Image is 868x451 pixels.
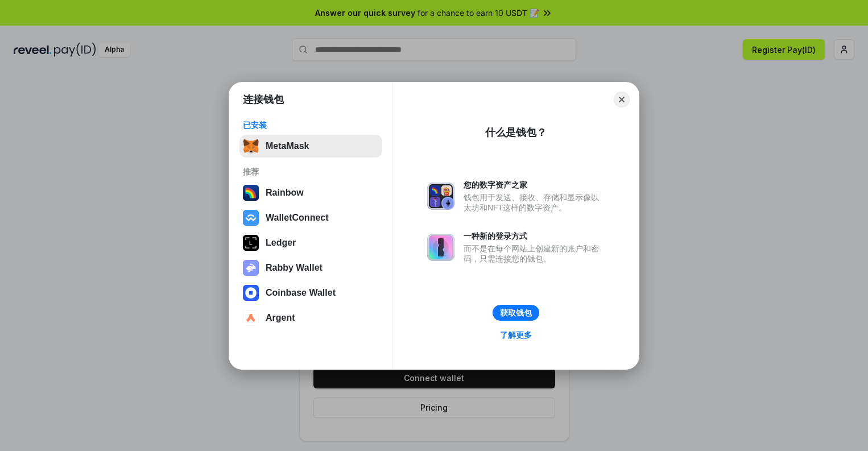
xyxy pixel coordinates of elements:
button: 获取钱包 [493,305,539,321]
img: svg+xml,%3Csvg%20fill%3D%22none%22%20height%3D%2233%22%20viewBox%3D%220%200%2035%2033%22%20width%... [243,138,259,154]
div: 您的数字资产之家 [464,180,605,190]
img: svg+xml,%3Csvg%20width%3D%2228%22%20height%3D%2228%22%20viewBox%3D%220%200%2028%2028%22%20fill%3D... [243,285,259,301]
button: Close [614,92,630,107]
button: Rainbow [239,181,382,204]
button: WalletConnect [239,206,382,229]
div: Rainbow [266,188,304,198]
div: Rabby Wallet [266,263,323,273]
div: 钱包用于发送、接收、存储和显示像以太坊和NFT这样的数字资产。 [464,192,605,213]
div: 而不是在每个网站上创建新的账户和密码，只需连接您的钱包。 [464,243,605,264]
button: Coinbase Wallet [239,282,382,304]
div: 一种新的登录方式 [464,231,605,241]
div: WalletConnect [266,213,329,223]
button: Ledger [239,231,382,254]
div: 什么是钱包？ [485,126,547,139]
div: MetaMask [266,141,309,151]
h1: 连接钱包 [243,93,284,106]
img: svg+xml,%3Csvg%20xmlns%3D%22http%3A%2F%2Fwww.w3.org%2F2000%2Fsvg%22%20fill%3D%22none%22%20viewBox... [243,260,259,276]
div: Ledger [266,238,296,248]
img: svg+xml,%3Csvg%20width%3D%22120%22%20height%3D%22120%22%20viewBox%3D%220%200%20120%20120%22%20fil... [243,185,259,201]
button: MetaMask [239,135,382,158]
img: svg+xml,%3Csvg%20xmlns%3D%22http%3A%2F%2Fwww.w3.org%2F2000%2Fsvg%22%20fill%3D%22none%22%20viewBox... [427,234,454,261]
div: 获取钱包 [500,308,532,318]
div: Coinbase Wallet [266,288,336,298]
button: Rabby Wallet [239,256,382,279]
img: svg+xml,%3Csvg%20xmlns%3D%22http%3A%2F%2Fwww.w3.org%2F2000%2Fsvg%22%20width%3D%2228%22%20height%3... [243,235,259,251]
a: 了解更多 [493,328,539,342]
img: svg+xml,%3Csvg%20width%3D%2228%22%20height%3D%2228%22%20viewBox%3D%220%200%2028%2028%22%20fill%3D... [243,210,259,226]
div: 推荐 [243,167,379,177]
div: Argent [266,313,295,323]
img: svg+xml,%3Csvg%20width%3D%2228%22%20height%3D%2228%22%20viewBox%3D%220%200%2028%2028%22%20fill%3D... [243,310,259,326]
div: 了解更多 [500,330,532,340]
div: 已安装 [243,120,379,130]
button: Argent [239,307,382,329]
img: svg+xml,%3Csvg%20xmlns%3D%22http%3A%2F%2Fwww.w3.org%2F2000%2Fsvg%22%20fill%3D%22none%22%20viewBox... [427,183,454,210]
